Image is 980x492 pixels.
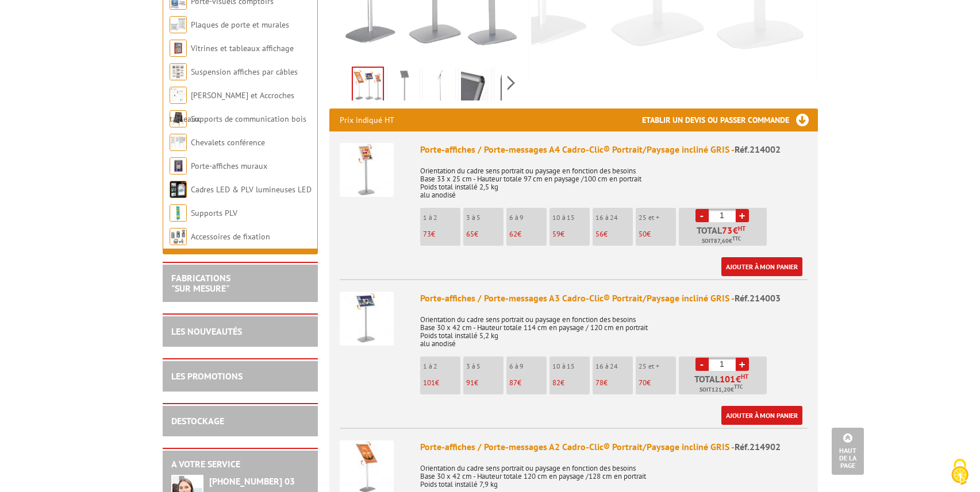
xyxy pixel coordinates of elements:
[466,214,504,222] p: 3 à 5
[466,378,474,388] span: 91
[735,441,781,452] span: Réf.214902
[191,114,306,124] a: Supports de communication bois
[595,229,604,239] span: 56
[639,229,647,239] span: 50
[191,67,298,77] a: Suspension affiches par câbles
[420,292,808,305] div: Porte-affiches / Porte-messages A3 Cadro-Clic® Portrait/Paysage incliné GRIS -
[420,143,808,156] div: Porte-affiches / Porte-messages A4 Cadro-Clic® Portrait/Paysage incliné GRIS -
[423,230,460,238] p: €
[509,214,547,222] p: 6 à 9
[702,237,741,246] span: Soit €
[170,16,187,33] img: Plaques de porte et murales
[466,379,504,387] p: €
[420,159,808,199] p: Orientation du cadre sens portrait ou paysage en fonction des besoins Base 33 x 25 cm - Hauteur t...
[390,69,417,104] img: porte_affiches_214002_214003_sans_affiche.jpg
[714,237,729,246] span: 87,60
[509,362,547,370] p: 6 à 9
[639,214,676,222] p: 25 et +
[170,87,187,104] img: Cimaises et Accroches tableaux
[552,214,590,222] p: 10 à 15
[170,90,294,124] a: [PERSON_NAME] et Accroches tableaux
[340,109,394,131] p: Prix indiqué HT
[735,292,781,304] span: Réf.214003
[595,362,633,370] p: 16 à 24
[595,378,604,388] span: 78
[736,358,749,371] a: +
[552,379,590,387] p: €
[423,378,435,388] span: 101
[682,374,767,394] p: Total
[423,379,460,387] p: €
[552,229,560,239] span: 59
[340,143,394,197] img: Porte-affiches / Porte-messages A4 Cadro-Clic® Portrait/Paysage incliné GRIS
[423,229,431,239] span: 73
[682,226,767,246] p: Total
[720,374,736,383] span: 101
[732,235,741,242] sup: TTC
[191,161,267,171] a: Porte-affiches muraux
[170,40,187,57] img: Vitrines et tableaux affichage
[595,214,633,222] p: 16 à 24
[171,415,224,427] a: DESTOCKAGE
[191,137,265,148] a: Chevalets conférence
[506,73,517,92] span: Next
[552,378,560,388] span: 82
[170,134,187,151] img: Chevalets conférence
[721,257,802,276] a: Ajouter à mon panier
[738,224,745,233] sup: HT
[466,362,504,370] p: 3 à 5
[509,379,547,387] p: €
[722,226,733,235] span: 73
[191,208,237,218] a: Supports PLV
[639,378,647,388] span: 70
[700,385,743,394] span: Soit €
[353,68,383,103] img: porte_affiches_214002_214003_214902.jpg
[733,226,738,235] span: €
[509,378,517,388] span: 87
[420,440,808,454] div: Porte-affiches / Porte-messages A2 Cadro-Clic® Portrait/Paysage incliné GRIS -
[509,229,517,239] span: 62
[736,209,749,222] a: +
[695,209,709,222] a: -
[209,475,295,487] strong: [PHONE_NUMBER] 03
[423,214,460,222] p: 1 à 2
[639,230,676,238] p: €
[191,184,312,195] a: Cadres LED & PLV lumineuses LED
[832,428,864,475] a: Haut de la page
[552,230,590,238] p: €
[940,453,980,492] button: Cookies (fenêtre modale)
[461,69,489,104] img: porte-affiches-sol-blackline-cadres-inclines-sur-pied-droit_2140002_1.jpg
[639,379,676,387] p: €
[639,362,676,370] p: 25 et +
[642,109,818,131] h3: Etablir un devis ou passer commande
[171,272,230,294] a: FABRICATIONS"Sur Mesure"
[171,326,242,337] a: LES NOUVEAUTÉS
[721,406,802,425] a: Ajouter à mon panier
[509,230,547,238] p: €
[595,379,633,387] p: €
[191,20,289,30] a: Plaques de porte et murales
[734,383,743,390] sup: TTC
[191,231,270,242] a: Accessoires de fixation
[191,43,294,53] a: Vitrines et tableaux affichage
[170,228,187,245] img: Accessoires de fixation
[552,362,590,370] p: 10 à 15
[736,374,741,383] span: €
[171,459,309,470] h2: A votre service
[695,358,709,371] a: -
[340,292,394,346] img: Porte-affiches / Porte-messages A3 Cadro-Clic® Portrait/Paysage incliné GRIS
[170,63,187,80] img: Suspension affiches par câbles
[423,362,460,370] p: 1 à 2
[170,157,187,175] img: Porte-affiches muraux
[420,456,808,489] p: Orientation du cadre sens portrait ou paysage en fonction des besoins Base 30 x 42 cm - Hauteur t...
[946,458,974,486] img: Cookies (fenêtre modale)
[425,69,453,104] img: porte_affiches_214002_214003_profil.jpg
[466,230,504,238] p: €
[595,230,633,238] p: €
[171,370,243,382] a: LES PROMOTIONS
[741,373,748,381] sup: HT
[466,229,474,239] span: 65
[170,181,187,198] img: Cadres LED & PLV lumineuses LED
[420,308,808,348] p: Orientation du cadre sens portrait ou paysage en fonction des besoins Base 30 x 42 cm - Hauteur t...
[497,69,524,104] img: porte-affiches-sol-blackline-cadres-inclines-sur-pied-droit_214002_2.jpg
